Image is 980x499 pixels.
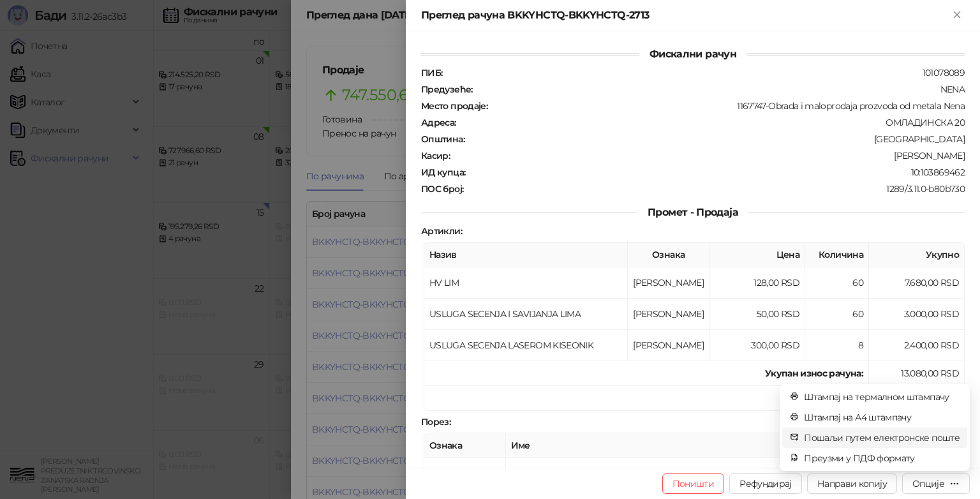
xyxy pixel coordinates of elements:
[421,416,450,428] strong: Порез :
[466,133,966,145] div: [GEOGRAPHIC_DATA]
[902,473,970,494] button: Опције
[421,84,473,95] strong: Предузеће :
[869,267,965,299] td: 7.680,00 RSD
[869,361,965,386] td: 13.080,00 RSD
[912,478,944,489] div: Опције
[421,100,487,112] strong: Место продаје :
[421,117,456,128] strong: Адреса :
[804,390,960,404] span: Штампај на термалном штампачу
[466,167,966,178] div: 10:103869462
[424,299,628,330] td: USLUGA SECENJA I SAVIJANJA LIMA
[709,267,805,299] td: 128,00 RSD
[805,267,869,299] td: 60
[628,299,709,330] td: [PERSON_NAME]
[637,206,748,218] span: Промет - Продаја
[474,84,966,95] div: NENA
[421,133,464,145] strong: Општина :
[628,267,709,299] td: [PERSON_NAME]
[709,330,805,361] td: 300,00 RSD
[424,242,628,267] th: Назив
[709,242,805,267] th: Цена
[729,473,802,494] button: Рефундирај
[765,368,863,379] strong: Укупан износ рачуна :
[662,473,725,494] button: Поништи
[869,242,965,267] th: Укупно
[506,458,818,489] td: О-ПДВ
[451,150,966,161] div: [PERSON_NAME]
[424,267,628,299] td: HV LIM
[639,48,746,60] span: Фискални рачун
[628,330,709,361] td: [PERSON_NAME]
[869,299,965,330] td: 3.000,00 RSD
[817,478,887,489] span: Направи копију
[805,242,869,267] th: Количина
[804,451,960,465] span: Преузми у ПДФ формату
[506,433,818,458] th: Име
[424,458,506,489] td: [PERSON_NAME]
[464,183,966,195] div: 1289/3.11.0-b80b730
[421,183,463,195] strong: ПОС број :
[424,330,628,361] td: USLUGA SECENJA LASEROM KISEONIK
[421,225,462,237] strong: Артикли :
[628,242,709,267] th: Ознака
[949,8,965,23] button: Close
[489,100,966,112] div: 1167747-Obrada i maloprodaja prozvoda od metala Nena
[804,410,960,424] span: Штампај на А4 штампачу
[457,117,966,128] div: ОМЛАДИНСКА 20
[709,299,805,330] td: 50,00 RSD
[421,150,450,161] strong: Касир :
[421,67,442,78] strong: ПИБ :
[443,67,966,78] div: 101078089
[804,431,960,445] span: Пошаљи путем електронске поште
[424,433,506,458] th: Ознака
[805,299,869,330] td: 60
[869,330,965,361] td: 2.400,00 RSD
[805,330,869,361] td: 8
[807,473,897,494] button: Направи копију
[421,8,949,23] div: Преглед рачуна BKKYHCTQ-BKKYHCTQ-2713
[421,167,465,178] strong: ИД купца :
